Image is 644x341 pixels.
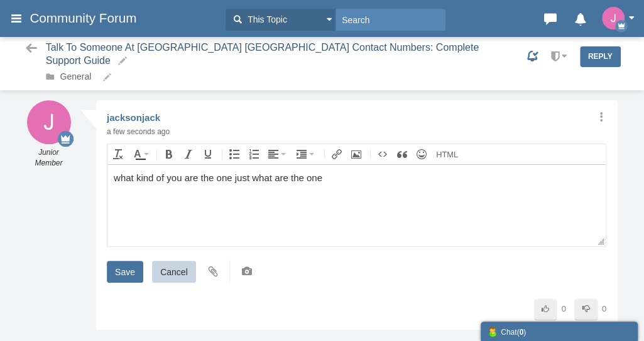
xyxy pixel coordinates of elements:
div: Chat [487,325,631,338]
div: Quote [393,145,411,163]
div: Bullet list [218,145,243,163]
div: Source code [432,145,462,163]
div: Italic [179,145,197,163]
div: Align [264,145,291,163]
div: Insert code [366,145,391,163]
div: Bold [153,145,178,163]
a: General [60,71,92,81]
div: Numbered list [244,145,263,163]
a: Community Forum [30,7,219,29]
strong: 0 [519,328,523,337]
div: Indent [292,145,319,163]
button: This Topic [226,9,336,31]
div: Clear formatting [109,145,127,163]
iframe: Rich Text Area. Press ALT-F9 for menu. Press ALT-F10 for toolbar. Press ALT-0 for help [107,165,606,246]
em: Junior Member [24,147,74,169]
div: Underline [199,145,217,163]
span: This Topic [244,13,287,26]
span: 0 [602,304,606,313]
div: Insert Photo [347,145,365,163]
span: Talk To Someone At [GEOGRAPHIC_DATA] [GEOGRAPHIC_DATA] Contact Numbers: Complete Support Guide [46,42,479,66]
time: Aug 28, 2025 12:08 AM [107,127,170,136]
input: Search [336,9,445,31]
img: +IRYybAAAABklEQVQDAEOfUAftU6uHAAAAAElFTkSuQmCC [27,100,71,144]
span: 0 [561,304,565,313]
a: jacksonjack [107,112,160,123]
input: Save [107,261,143,283]
a: Reply [580,46,621,66]
div: Text color [128,145,151,163]
span: ( ) [516,328,526,337]
div: Insert Emoji [412,145,430,163]
div: Insert Link (Ctrl+K) [320,145,346,163]
img: +IRYybAAAABklEQVQDAEOfUAftU6uHAAAAAElFTkSuQmCC [602,7,625,29]
span: Community Forum [30,11,146,26]
input: Cancel [152,261,196,283]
